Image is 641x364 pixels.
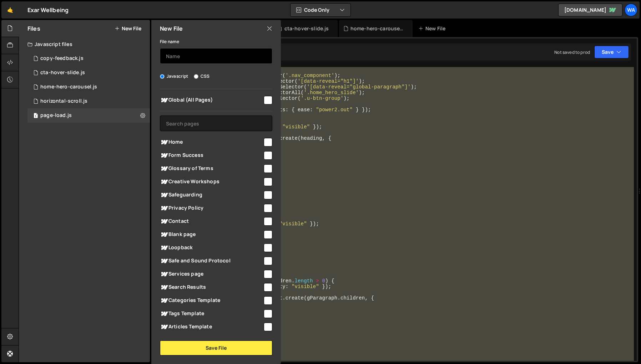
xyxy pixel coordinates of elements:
input: Search pages [160,116,272,131]
div: New File [418,25,448,32]
span: Privacy Policy [160,204,263,212]
div: horizontal-scroll.js [40,98,87,104]
div: cta-hover-slide.js [40,70,85,76]
span: Safeguarding [160,191,263,199]
div: page-load.js [40,112,72,119]
button: Save [594,46,629,58]
div: 16122/43585.js [27,80,150,94]
div: home-hero-carousel.js [40,84,97,90]
h2: Files [27,25,40,32]
div: copy-feedback.js [40,55,84,62]
label: Javascript [160,73,188,80]
div: Javascript files [19,37,150,51]
span: Home [160,138,263,147]
span: Loopback [160,243,263,252]
input: CSS [194,74,198,79]
span: Safe and Sound Protocol [160,257,263,265]
span: Articles Template [160,323,263,331]
button: New File [115,26,141,31]
div: 16122/43314.js [27,51,150,66]
span: Categories Template [160,296,263,305]
button: Code Only [291,4,350,16]
input: Name [160,48,272,64]
span: Creative Workshops [160,178,263,186]
span: Tags Template [160,309,263,318]
a: wa [625,4,637,16]
input: Javascript [160,74,165,79]
span: Global (All Pages) [160,96,263,104]
label: CSS [194,73,210,80]
button: Save File [160,340,272,355]
h2: New File [160,25,183,32]
a: 🤙 [1,1,19,19]
div: 16122/44019.js [27,66,150,80]
div: Not saved to prod [554,49,590,55]
label: File name [160,38,179,45]
span: Glossary of Terms [160,164,263,173]
span: Blank page [160,230,263,239]
div: 16122/44105.js [27,108,150,123]
a: [DOMAIN_NAME] [558,4,622,16]
span: Form Success [160,151,263,160]
span: Search Results [160,283,263,292]
div: Exar Wellbeing [27,6,69,14]
span: Contact [160,217,263,226]
span: 1 [34,113,38,119]
div: cta-hover-slide.js [284,25,329,32]
div: 16122/45071.js [27,94,150,108]
div: home-hero-carousel.js [350,25,404,32]
span: Services page [160,270,263,278]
